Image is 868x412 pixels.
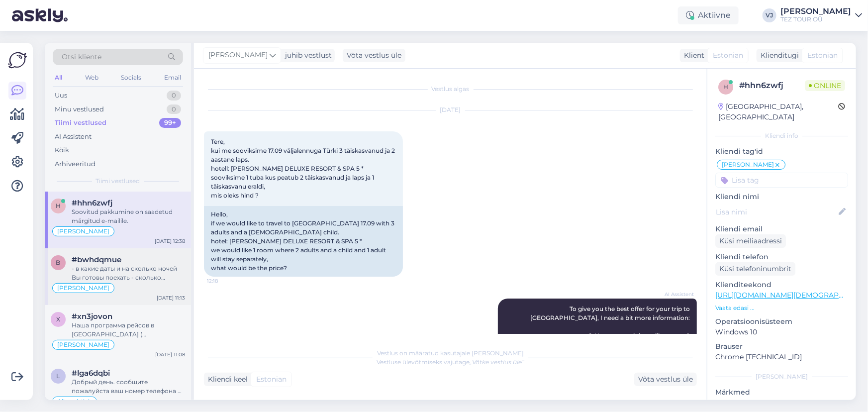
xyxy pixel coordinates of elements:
div: Küsi meiliaadressi [715,234,786,248]
p: Kliendi telefon [715,252,848,262]
span: Vestlus on määratud kasutajale [PERSON_NAME] [377,349,524,357]
div: Aktiivne [678,6,739,24]
img: Askly Logo [8,51,27,70]
div: Minu vestlused [55,104,104,114]
div: [DATE] [204,105,697,114]
div: Tiimi vestlused [55,118,106,128]
span: #xn3jovon [72,312,112,321]
div: [DATE] 11:08 [155,351,185,358]
p: Kliendi tag'id [715,146,848,157]
div: TEZ TOUR OÜ [780,15,851,23]
span: x [56,315,60,323]
p: Windows 10 [715,327,848,337]
span: h [723,83,728,91]
div: Добрый день. сообщите пожалуйста ваш номер телефона и я перзвоню. [72,378,185,396]
p: Brauser [715,341,848,352]
div: 0 [167,104,181,114]
p: Vaata edasi ... [715,304,848,312]
i: „Võtke vestlus üle” [470,358,524,366]
div: VJ [763,8,776,22]
div: Klient [680,50,704,61]
span: Online [805,80,845,91]
span: [PERSON_NAME] [57,342,109,348]
span: To give you the best offer for your trip to [GEOGRAPHIC_DATA], I need a bit more information: 1. ... [506,305,691,375]
span: Vestluse ülevõtmiseks vajutage [377,358,524,366]
span: #bwhdqmue [72,255,121,264]
div: [GEOGRAPHIC_DATA], [GEOGRAPHIC_DATA] [718,102,838,122]
span: h [56,202,61,209]
span: [PERSON_NAME] [57,228,109,234]
div: All [53,71,64,84]
span: 12:18 [207,277,244,285]
span: l [57,372,60,380]
p: Märkmed [715,387,848,398]
div: [PERSON_NAME] [780,7,851,15]
span: [PERSON_NAME] [57,285,109,291]
div: Hello, if we would like to travel to [GEOGRAPHIC_DATA] 17.09 with 3 adults and a [DEMOGRAPHIC_DAT... [204,206,403,277]
div: 0 [167,91,181,101]
div: [DATE] 12:38 [155,237,185,245]
div: Vestlus algas [204,85,697,94]
div: Kliendi keel [204,374,248,385]
div: AI Assistent [55,132,92,142]
p: Klienditeekond [715,280,848,290]
div: [PERSON_NAME] [715,372,848,381]
div: Soovitud pakkumine on saadetud märgitud e-mailile. [72,207,185,225]
div: 99+ [159,118,181,128]
span: Estonian [807,50,838,61]
span: AI Assistent [657,291,694,298]
div: juhib vestlust [281,50,332,61]
input: Lisa nimi [716,206,837,217]
div: - в какие даты и на сколько ночей Вы готовы поехать - сколько человек путешествует. Если с Вами е... [72,264,185,282]
p: Kliendi nimi [715,192,848,202]
div: Kõik [55,145,69,155]
div: Email [162,71,183,84]
a: [PERSON_NAME]TEZ TOUR OÜ [780,7,862,23]
span: Otsi kliente [62,52,101,62]
span: Estonian [256,374,287,385]
span: Alla suhtleb [57,399,92,405]
span: Estonian [713,50,743,61]
div: Kliendi info [715,131,848,140]
div: Socials [119,71,143,84]
div: # hhn6zwfj [739,80,805,92]
input: Lisa tag [715,173,848,188]
div: [DATE] 11:13 [157,294,185,302]
span: b [56,259,61,266]
div: Võta vestlus üle [634,373,697,386]
div: Võta vestlus üle [343,49,405,62]
span: #lga6dqbi [72,369,110,378]
div: Arhiveeritud [55,159,96,169]
div: Klienditugi [757,50,799,61]
p: Kliendi email [715,224,848,234]
span: [PERSON_NAME] [722,162,774,168]
span: [PERSON_NAME] [208,50,268,61]
span: #hhn6zwfj [72,199,112,207]
span: Tere, kui me sooviksime 17.09 väljalennuga Türki 3 täiskasvanud ja 2 aastane laps. hotell: [PERSO... [211,138,396,199]
div: Наша программа рейсов в [GEOGRAPHIC_DATA] ( [GEOGRAPHIC_DATA] ) уже закончена. [72,321,185,339]
div: Uus [55,91,67,101]
div: Web [83,71,100,84]
p: Chrome [TECHNICAL_ID] [715,352,848,362]
div: Küsi telefoninumbrit [715,262,795,276]
span: Tiimi vestlused [96,177,140,186]
p: Operatsioonisüsteem [715,316,848,327]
